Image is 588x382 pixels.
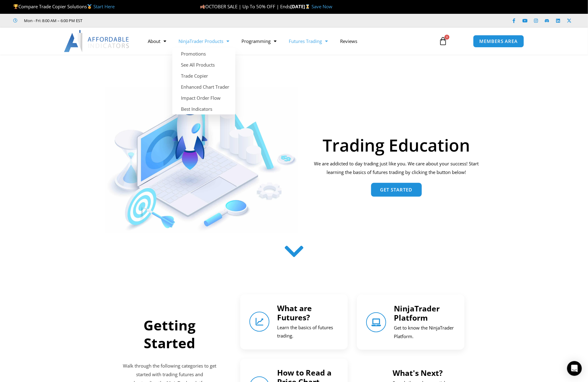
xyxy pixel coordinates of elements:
[105,87,298,233] img: AdobeStock 293954085 1 Converted | Affordable Indicators – NinjaTrader
[172,48,235,114] ul: NinjaTrader Products
[200,4,205,9] img: 🍂
[64,30,130,52] img: LogoAI | Affordable Indicators – NinjaTrader
[142,34,172,48] a: About
[91,17,183,24] iframe: Customer reviews powered by Trustpilot
[473,35,524,48] a: MEMBERS AREA
[172,34,235,48] a: NinjaTrader Products
[283,34,334,48] a: Futures Trading
[13,3,115,10] span: Compare Trade Copier Solutions
[235,34,283,48] a: Programming
[371,183,422,197] a: Get Started
[366,312,386,332] a: NinjaTrader Platform
[122,316,217,352] h2: Getting Started
[200,3,290,10] span: OCTOBER SALE | Up To 50% OFF | Ends
[172,81,235,92] a: Enhanced Chart Trader
[249,312,269,332] a: What are Futures?
[277,323,339,341] p: Learn the basics of futures trading.
[277,303,312,322] a: What are Futures?
[290,3,312,10] strong: [DATE]
[172,103,235,114] a: Best Indicators
[334,34,363,48] a: Reviews
[172,48,235,59] a: Promotions
[172,92,235,103] a: Impact Order Flow
[394,303,440,323] a: NinjaTrader Platform
[14,4,18,9] img: 🏆
[394,324,455,341] p: Get to know the NinjaTrader Platform.
[567,361,582,376] div: Open Intercom Messenger
[312,3,332,10] a: Save Now
[172,59,235,70] a: See All Products
[93,3,115,10] a: Start Here
[445,35,449,40] span: 0
[305,4,310,9] img: ⌛
[310,160,483,177] p: We are addicted to day trading just like you. We care about your success! Start learning the basi...
[480,39,518,44] span: MEMBERS AREA
[142,34,432,48] nav: Menu
[310,137,483,153] h1: Trading Education
[87,4,92,9] img: 🥇
[23,17,83,24] span: Mon - Fri: 8:00 AM – 6:00 PM EST
[380,187,413,192] span: Get Started
[172,70,235,81] a: Trade Copier
[393,368,443,378] a: What's Next?
[429,32,457,50] a: 0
